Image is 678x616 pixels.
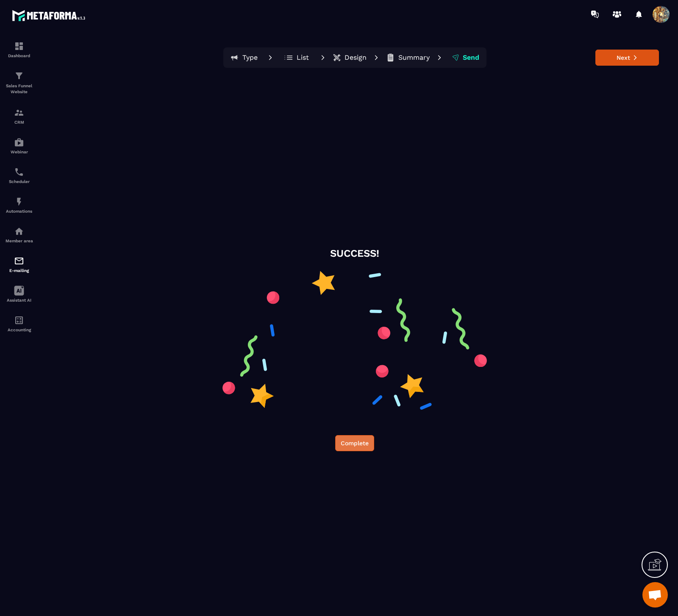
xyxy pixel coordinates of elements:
[225,49,263,66] button: Type
[14,167,24,177] img: scheduler
[2,298,36,302] p: Assistant AI
[14,108,24,118] img: formation
[14,315,24,325] img: accountant
[383,49,432,66] button: Summary
[330,247,379,261] p: SUCCESS!
[2,327,36,332] p: Accounting
[2,131,36,161] a: automationsautomationsWebinar
[2,150,36,154] p: Webinar
[14,41,24,51] img: formation
[2,53,36,58] p: Dashboard
[2,309,36,339] a: accountantaccountantAccounting
[242,53,258,62] p: Type
[2,220,36,250] a: automationsautomationsMember area
[2,161,36,190] a: schedulerschedulerScheduler
[2,120,36,125] p: CRM
[2,279,36,309] a: Assistant AI
[2,101,36,131] a: formationformationCRM
[642,582,668,608] div: Open chat
[2,190,36,220] a: automationsautomationsAutomations
[14,256,24,266] img: email
[14,226,24,236] img: automations
[2,83,36,95] p: Sales Funnel Website
[278,49,316,66] button: List
[297,53,309,62] p: List
[595,50,659,66] button: Next
[447,49,485,66] button: Send
[345,53,367,62] p: Design
[14,137,24,147] img: automations
[2,239,36,243] p: Member area
[2,35,36,64] a: formationformationDashboard
[463,53,479,62] p: Send
[14,197,24,207] img: automations
[330,49,369,66] button: Design
[2,209,36,214] p: Automations
[14,71,24,81] img: formation
[12,8,88,23] img: logo
[2,179,36,184] p: Scheduler
[2,268,36,273] p: E-mailing
[2,250,36,279] a: emailemailE-mailing
[2,64,36,101] a: formationformationSales Funnel Website
[335,435,374,451] button: Complete
[398,53,430,62] p: Summary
